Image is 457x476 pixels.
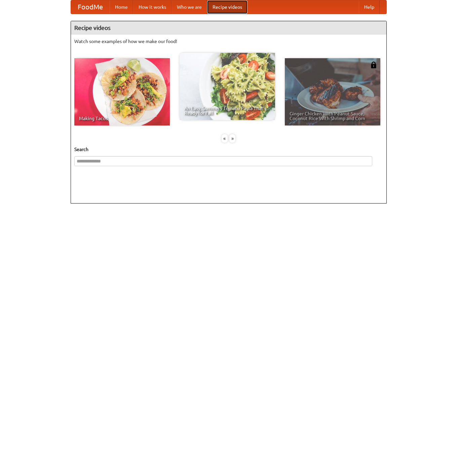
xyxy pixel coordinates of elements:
h4: Recipe videos [71,21,386,35]
a: An Easy, Summery Tomato Pasta That's Ready for Fall [180,53,275,120]
p: Watch some examples of how we make our food! [74,38,383,45]
a: Home [110,0,133,14]
h5: Search [74,146,383,153]
a: Help [359,0,380,14]
a: Who we are [172,0,207,14]
img: 483408.png [370,62,377,68]
a: FoodMe [71,0,110,14]
div: « [222,134,228,143]
div: » [229,134,235,143]
a: How it works [133,0,172,14]
span: Making Tacos [79,116,165,121]
span: An Easy, Summery Tomato Pasta That's Ready for Fall [184,106,270,115]
a: Making Tacos [74,58,170,125]
a: Recipe videos [207,0,247,14]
